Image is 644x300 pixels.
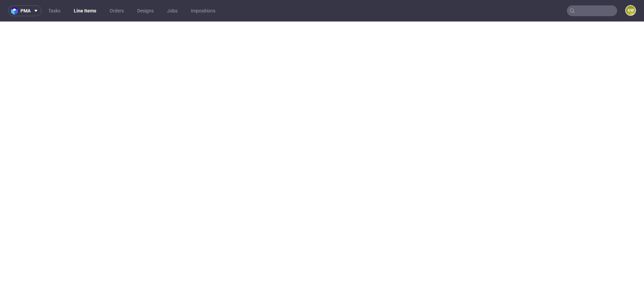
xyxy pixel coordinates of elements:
a: Orders [106,5,128,16]
img: logo [11,7,20,15]
a: Jobs [163,5,181,16]
span: pma [20,8,31,13]
a: Impositions [187,5,219,16]
a: Tasks [44,5,64,16]
button: pma [8,5,42,16]
figcaption: KW [626,6,635,15]
a: Designs [133,5,158,16]
a: Line Items [70,5,100,16]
